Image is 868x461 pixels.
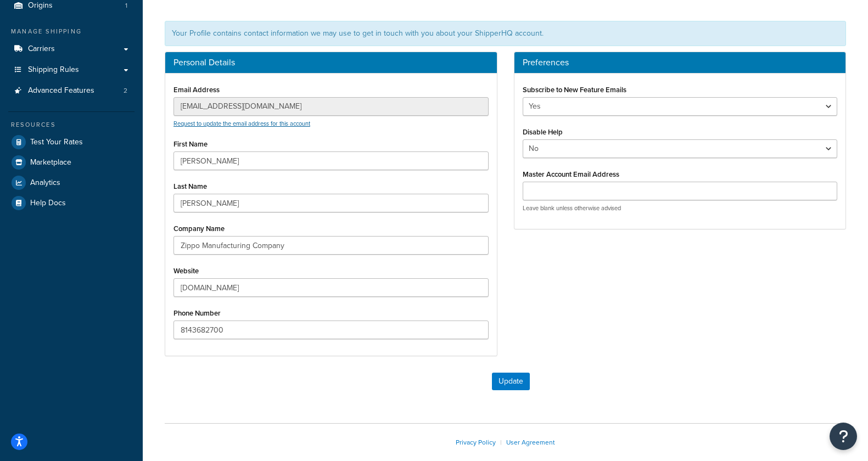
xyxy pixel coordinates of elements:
[173,309,221,317] label: Phone Number
[173,182,207,190] label: Last Name
[28,1,53,10] span: Origins
[30,158,71,167] span: Marketplace
[8,173,135,193] a: Analytics
[8,81,135,101] a: Advanced Features 2
[8,120,135,130] div: Resources
[500,437,502,447] span: |
[8,39,135,59] a: Carriers
[125,1,127,10] span: 1
[173,119,310,128] a: Request to update the email address for this account
[124,86,127,95] span: 2
[30,138,83,147] span: Test Your Rates
[523,86,626,94] label: Subscribe to New Feature Emails
[492,373,530,390] button: Update
[830,423,857,450] button: Open Resource Center
[173,86,220,94] label: Email Address
[28,65,79,75] span: Shipping Rules
[8,193,135,213] a: Help Docs
[8,132,135,152] a: Test Your Rates
[30,199,66,208] span: Help Docs
[8,81,135,101] li: Advanced Features
[8,60,135,80] a: Shipping Rules
[523,204,838,212] p: Leave blank unless otherwise advised
[523,128,563,136] label: Disable Help
[8,27,135,36] div: Manage Shipping
[173,140,208,148] label: First Name
[173,58,489,68] h3: Personal Details
[8,153,135,172] a: Marketplace
[456,437,496,447] a: Privacy Policy
[30,178,60,188] span: Analytics
[523,58,838,68] h3: Preferences
[28,86,94,95] span: Advanced Features
[523,170,619,178] label: Master Account Email Address
[165,21,846,46] div: Your Profile contains contact information we may use to get in touch with you about your ShipperH...
[506,437,555,447] a: User Agreement
[173,267,199,275] label: Website
[173,224,225,233] label: Company Name
[28,44,55,54] span: Carriers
